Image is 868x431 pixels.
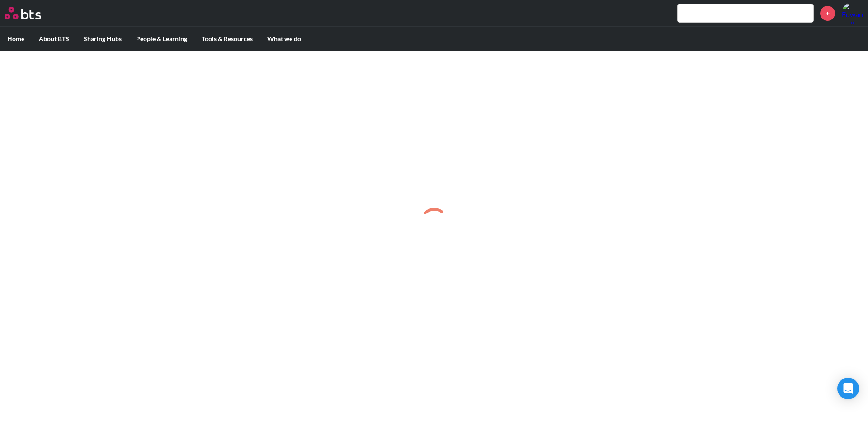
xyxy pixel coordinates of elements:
label: What we do [260,27,308,51]
a: Go home [5,7,58,19]
div: Open Intercom Messenger [837,378,859,399]
a: + [820,6,835,21]
a: Profile [842,2,863,24]
img: Edward Kellogg [842,2,863,24]
label: People & Learning [129,27,194,51]
label: Sharing Hubs [76,27,129,51]
img: BTS Logo [5,7,41,19]
label: Tools & Resources [194,27,260,51]
label: About BTS [32,27,76,51]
